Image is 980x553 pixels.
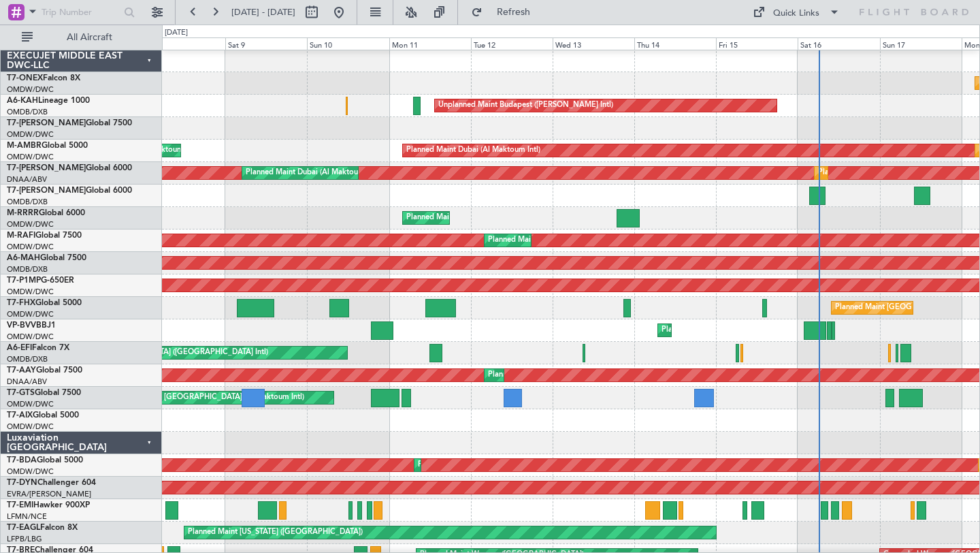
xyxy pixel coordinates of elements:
[7,309,54,319] a: OMDW/DWC
[438,95,613,116] div: Unplanned Maint Budapest ([PERSON_NAME] Intl)
[42,2,120,22] input: Trip Number
[225,37,307,50] div: Sat 9
[7,107,48,117] a: OMDB/DXB
[7,411,79,420] a: T7-AIXGlobal 5000
[661,320,796,341] div: Planned Maint Dubai (Al Maktoum Intl)
[7,299,82,307] a: T7-FHXGlobal 5000
[553,37,634,50] div: Wed 13
[7,142,42,150] span: M-AMBR
[7,389,35,397] span: T7-GTS
[880,37,962,50] div: Sun 17
[7,74,80,82] a: T7-ONEXFalcon 8X
[7,299,35,307] span: T7-FHX
[7,366,82,375] a: T7-AAYGlobal 7500
[103,388,304,408] div: Unplanned Maint [GEOGRAPHIC_DATA] (Al Maktoum Intl)
[165,27,188,39] div: [DATE]
[7,97,90,105] a: A6-KAHLineage 1000
[7,209,39,217] span: M-RRRR
[7,164,132,172] a: T7-[PERSON_NAME]Global 6000
[7,399,54,409] a: OMDW/DWC
[7,377,47,387] a: DNAA/ABV
[7,276,41,285] span: T7-P1MP
[485,7,542,17] span: Refresh
[231,6,295,18] span: [DATE] - [DATE]
[406,140,540,161] div: Planned Maint Dubai (Al Maktoum Intl)
[144,37,225,50] div: Fri 8
[7,287,54,297] a: OMDW/DWC
[188,522,363,543] div: Planned Maint [US_STATE] ([GEOGRAPHIC_DATA])
[307,37,389,50] div: Sun 10
[7,187,86,195] span: T7-[PERSON_NAME]
[7,254,40,262] span: A6-MAH
[7,354,48,364] a: OMDB/DXB
[7,119,132,127] a: T7-[PERSON_NAME]Global 7500
[7,332,54,342] a: OMDW/DWC
[773,7,819,20] div: Quick Links
[634,37,716,50] div: Thu 14
[7,174,47,185] a: DNAA/ABV
[7,276,74,285] a: T7-P1MPG-650ER
[7,479,96,487] a: T7-DYNChallenger 604
[15,27,148,48] button: All Aircraft
[7,524,78,532] a: T7-EAGLFalcon 8X
[35,33,144,42] span: All Aircraft
[7,479,37,487] span: T7-DYN
[406,208,491,228] div: Planned Maint Southend
[7,119,86,127] span: T7-[PERSON_NAME]
[7,501,33,509] span: T7-EMI
[7,164,86,172] span: T7-[PERSON_NAME]
[7,197,48,207] a: OMDB/DXB
[488,365,622,385] div: Planned Maint Dubai (Al Maktoum Intl)
[7,152,54,162] a: OMDW/DWC
[465,1,546,23] button: Refresh
[7,321,36,330] span: VP-BVV
[7,366,36,375] span: T7-AAY
[746,1,847,23] button: Quick Links
[7,264,48,274] a: OMDB/DXB
[488,230,622,251] div: Planned Maint Dubai (Al Maktoum Intl)
[7,219,54,230] a: OMDW/DWC
[7,489,91,499] a: EVRA/[PERSON_NAME]
[7,534,42,544] a: LFPB/LBG
[716,37,798,50] div: Fri 15
[246,163,380,183] div: Planned Maint Dubai (Al Maktoum Intl)
[7,467,54,477] a: OMDW/DWC
[7,344,32,352] span: A6-EFI
[7,501,90,509] a: T7-EMIHawker 900XP
[7,232,82,240] a: M-RAFIGlobal 7500
[389,37,471,50] div: Mon 11
[7,344,69,352] a: A6-EFIFalcon 7X
[818,163,952,183] div: Planned Maint Dubai (Al Maktoum Intl)
[7,456,83,464] a: T7-BDAGlobal 5000
[7,321,56,330] a: VP-BVVBBJ1
[7,254,86,262] a: A6-MAHGlobal 7500
[7,422,54,432] a: OMDW/DWC
[7,411,33,420] span: T7-AIX
[7,389,81,397] a: T7-GTSGlobal 7500
[7,97,38,105] span: A6-KAH
[7,187,132,195] a: T7-[PERSON_NAME]Global 6000
[7,456,37,464] span: T7-BDA
[7,142,88,150] a: M-AMBRGlobal 5000
[7,209,85,217] a: M-RRRRGlobal 6000
[7,524,40,532] span: T7-EAGL
[7,232,35,240] span: M-RAFI
[7,74,43,82] span: T7-ONEX
[7,84,54,95] a: OMDW/DWC
[471,37,553,50] div: Tue 12
[7,242,54,252] a: OMDW/DWC
[7,129,54,140] a: OMDW/DWC
[798,37,879,50] div: Sat 16
[7,511,47,522] a: LFMN/NCE
[418,455,552,475] div: Planned Maint Dubai (Al Maktoum Intl)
